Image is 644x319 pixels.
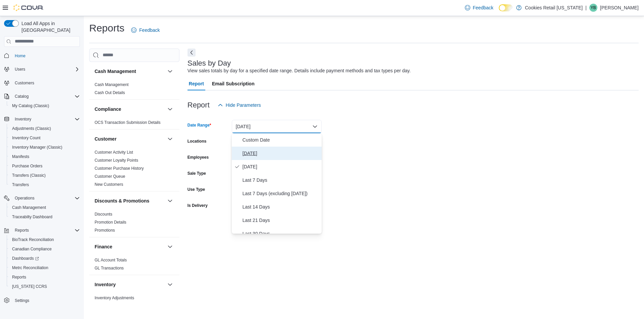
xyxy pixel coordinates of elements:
[187,187,205,192] label: Use Type
[95,68,165,75] button: Cash Management
[12,182,29,187] span: Transfers
[7,143,83,152] button: Inventory Manager (Classic)
[12,135,41,141] span: Inventory Count
[187,59,231,67] h3: Sales by Day
[1,78,83,88] button: Customers
[9,181,80,189] span: Transfers
[15,228,29,233] span: Reports
[12,79,80,87] span: Customers
[243,203,319,211] span: Last 14 Days
[95,120,161,125] a: OCS Transaction Submission Details
[95,228,115,233] span: Promotions
[232,120,322,133] button: [DATE]
[12,154,29,159] span: Manifests
[187,139,207,144] label: Locations
[15,67,25,72] span: Users
[12,65,80,73] span: Users
[9,236,57,244] a: BioTrack Reconciliation
[95,150,133,155] span: Customer Activity List
[95,82,128,87] span: Cash Management
[95,296,134,300] a: Inventory Adjustments
[95,136,116,142] h3: Customer
[95,158,138,163] a: Customer Loyalty Points
[12,297,32,305] a: Settings
[89,21,124,35] h1: Reports
[9,283,80,291] span: Washington CCRS
[12,256,39,261] span: Dashboards
[600,4,639,12] p: [PERSON_NAME]
[9,245,54,253] a: Canadian Compliance
[7,212,83,222] button: Traceabilty Dashboard
[95,220,126,225] span: Promotion Details
[95,150,133,155] a: Customer Activity List
[15,298,29,303] span: Settings
[9,162,45,170] a: Purchase Orders
[7,254,83,263] a: Dashboards
[187,155,209,160] label: Employees
[95,174,125,179] a: Customer Queue
[9,283,50,291] a: [US_STATE] CCRS
[166,243,174,251] button: Finance
[12,246,52,252] span: Canadian Compliance
[89,210,179,237] div: Discounts & Promotions
[95,257,127,263] span: GL Account Totals
[95,120,161,125] span: OCS Transaction Submission Details
[9,254,42,262] a: Dashboards
[166,135,174,143] button: Customer
[95,281,116,288] h3: Inventory
[7,235,83,244] button: BioTrack Reconciliation
[95,106,165,112] button: Compliance
[166,197,174,205] button: Discounts & Promotions
[9,134,43,142] a: Inventory Count
[9,204,80,212] span: Cash Management
[9,143,80,151] span: Inventory Manager (Classic)
[12,92,80,100] span: Catalog
[7,244,83,254] button: Canadian Compliance
[232,133,322,234] div: Select listbox
[525,4,583,12] p: Cookies Retail [US_STATE]
[243,230,319,238] span: Last 30 Days
[95,220,126,225] a: Promotion Details
[1,193,83,203] button: Operations
[9,171,48,179] a: Transfers (Classic)
[7,124,83,133] button: Adjustments (Classic)
[95,243,112,250] h3: Finance
[12,126,51,131] span: Adjustments (Classic)
[12,205,46,210] span: Cash Management
[15,53,25,59] span: Home
[95,158,138,163] span: Customer Loyalty Points
[187,67,411,74] div: View sales totals by day for a specified date range. Details include payment methods and tax type...
[12,284,47,289] span: [US_STATE] CCRS
[139,27,160,33] span: Feedback
[189,77,204,90] span: Report
[9,213,80,221] span: Traceabilty Dashboard
[7,282,83,291] button: [US_STATE] CCRS
[15,80,34,86] span: Customers
[215,98,264,112] button: Hide Parameters
[95,136,165,142] button: Customer
[499,4,513,11] input: Dark Mode
[9,153,32,161] a: Manifests
[95,68,136,75] h3: Cash Management
[95,228,115,233] a: Promotions
[12,274,26,280] span: Reports
[9,171,80,179] span: Transfers (Classic)
[12,194,80,202] span: Operations
[15,116,31,122] span: Inventory
[12,237,54,242] span: BioTrack Reconciliation
[1,65,83,74] button: Users
[95,212,112,217] span: Discounts
[243,176,319,184] span: Last 7 Days
[9,181,32,189] a: Transfers
[12,115,34,123] button: Inventory
[187,49,196,57] button: Next
[95,212,112,217] a: Discounts
[95,281,165,288] button: Inventory
[95,90,125,95] a: Cash Out Details
[166,67,174,75] button: Cash Management
[12,92,31,100] button: Catalog
[462,1,496,14] a: Feedback
[95,182,123,187] a: New Customers
[9,102,52,110] a: My Catalog (Classic)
